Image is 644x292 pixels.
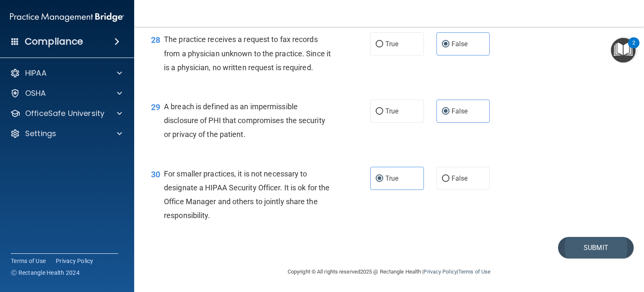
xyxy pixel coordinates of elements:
input: False [442,108,449,115]
a: Privacy Policy [423,268,457,275]
span: Ⓒ Rectangle Health 2024 [11,268,80,277]
span: 30 [151,169,160,179]
div: 2 [632,43,635,54]
a: OfficeSafe University [10,108,122,118]
p: OSHA [25,88,46,98]
a: Terms of Use [11,257,46,265]
span: True [385,40,398,48]
input: False [442,176,449,182]
span: False [452,107,468,115]
input: False [442,41,449,47]
a: Privacy Policy [56,257,93,265]
input: True [376,41,383,47]
a: OSHA [10,88,122,98]
span: 28 [151,35,160,45]
p: HIPAA [25,68,47,78]
div: Copyright © All rights reserved 2025 @ Rectangle Health | | [236,258,542,285]
a: HIPAA [10,68,122,78]
button: Submit [558,237,634,258]
span: A breach is defined as an impermissible disclosure of PHI that compromises the security or privac... [164,102,325,139]
img: PMB logo [10,9,124,26]
span: True [385,174,398,182]
p: Settings [25,129,56,139]
span: False [452,174,468,182]
span: The practice receives a request to fax records from a physician unknown to the practice. Since it... [164,35,331,71]
p: OfficeSafe University [25,108,104,118]
h4: Compliance [25,36,83,47]
input: True [376,108,383,115]
a: Settings [10,129,122,139]
span: False [452,40,468,48]
a: Terms of Use [458,268,491,275]
input: True [376,176,383,182]
span: For smaller practices, it is not necessary to designate a HIPAA Security Officer. It is ok for th... [164,169,330,220]
button: Open Resource Center, 2 new notifications [611,38,636,63]
span: 29 [151,102,160,112]
span: True [385,107,398,115]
